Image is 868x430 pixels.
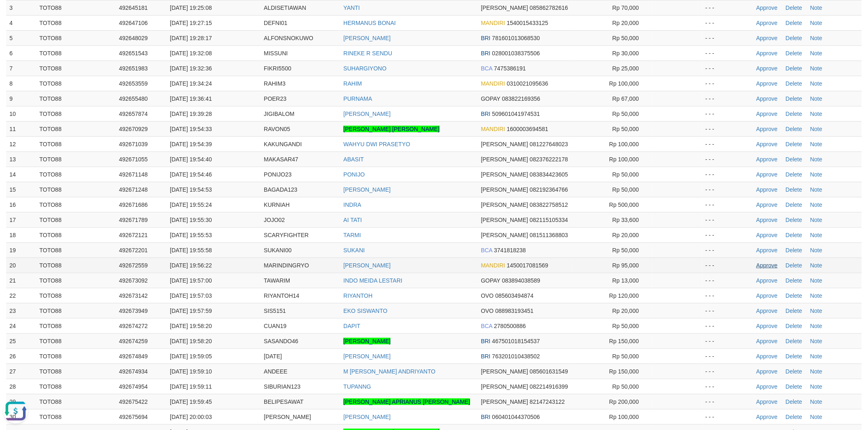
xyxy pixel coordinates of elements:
td: 4 [6,15,36,30]
span: [DATE] 19:32:08 [170,50,212,57]
td: TOTO88 [36,61,116,76]
a: RAHIM [343,80,362,87]
td: TOTO88 [36,197,116,212]
span: GOPAY [481,95,500,102]
span: JOJO02 [264,217,285,223]
a: Approve [756,232,778,238]
a: Note [810,171,822,178]
span: [DATE] 19:28:17 [170,35,212,41]
td: TOTO88 [36,303,116,318]
span: BRI [481,35,491,41]
a: Delete [786,111,802,117]
span: 492651983 [119,65,148,72]
a: Note [810,20,822,26]
span: 492670929 [119,126,148,132]
span: BCA [481,247,493,253]
span: 492672201 [119,247,148,253]
span: 492671148 [119,171,148,178]
a: Approve [756,217,778,223]
td: 8 [6,76,36,91]
a: Delete [786,201,802,208]
button: Open LiveChat chat widget [3,3,28,28]
span: [DATE] 19:39:28 [170,111,212,117]
a: Note [810,308,822,314]
td: 16 [6,197,36,212]
td: - - - [702,212,753,227]
td: TOTO88 [36,45,116,61]
a: Approve [756,398,778,405]
td: - - - [702,121,753,136]
td: 24 [6,318,36,333]
a: [PERSON_NAME] [343,353,391,360]
a: [PERSON_NAME] [343,414,391,420]
td: 11 [6,121,36,136]
a: Approve [756,171,778,178]
span: 492653559 [119,80,148,87]
a: Note [810,232,822,238]
span: [DATE] 19:54:33 [170,126,212,132]
a: Delete [786,398,802,405]
a: Approve [756,323,778,329]
a: PONIJO [343,171,365,178]
a: Note [810,126,822,132]
span: Copy 0310021095636 to clipboard [507,80,548,87]
span: Copy 1450017081569 to clipboard [507,262,548,269]
a: Approve [756,35,778,41]
span: Rp 95,000 [612,262,639,269]
a: Approve [756,262,778,269]
span: ALFONSNOKUWO [264,35,313,41]
span: [DATE] 19:54:46 [170,171,212,178]
a: Approve [756,414,778,420]
a: [PERSON_NAME] [343,262,391,269]
td: 23 [6,303,36,318]
span: Rp 33,600 [612,217,639,223]
span: Copy 509601041974531 to clipboard [492,111,540,117]
span: 492671248 [119,186,148,193]
td: TOTO88 [36,30,116,45]
span: 492647106 [119,20,148,26]
span: BRI [481,111,491,117]
span: [DATE] 19:54:39 [170,141,212,147]
a: Delete [786,292,802,299]
td: TOTO88 [36,182,116,197]
span: Rp 50,000 [612,111,639,117]
span: [PERSON_NAME] [481,217,528,223]
td: - - - [702,273,753,288]
a: Note [810,383,822,390]
td: - - - [702,197,753,212]
td: TOTO88 [36,76,116,91]
td: - - - [702,106,753,121]
span: MANDIRI [481,126,505,132]
a: DAPIT [343,323,360,329]
a: Approve [756,338,778,344]
span: 492671789 [119,217,148,223]
span: [DATE] 19:56:22 [170,262,212,269]
td: 5 [6,30,36,45]
span: Copy 083834423605 to clipboard [530,171,568,178]
span: [PERSON_NAME] [481,5,528,11]
span: Rp 50,000 [612,35,639,41]
span: [PERSON_NAME] [481,232,528,238]
a: Approve [756,368,778,375]
td: TOTO88 [36,242,116,258]
a: [PERSON_NAME] [343,111,391,117]
td: 22 [6,288,36,303]
span: [PERSON_NAME] [481,156,528,163]
td: - - - [702,242,753,258]
td: - - - [702,76,753,91]
td: - - - [702,288,753,303]
span: 492655480 [119,95,148,102]
td: TOTO88 [36,15,116,30]
td: 15 [6,182,36,197]
span: Copy 082192364766 to clipboard [530,186,568,193]
span: [DATE] 19:57:03 [170,292,212,299]
td: - - - [702,30,753,45]
a: Delete [786,95,802,102]
a: Approve [756,141,778,147]
td: 10 [6,106,36,121]
span: Rp 20,000 [612,308,639,314]
a: RINEKE R SENDU [343,50,392,57]
a: Note [810,414,822,420]
span: 492657874 [119,111,148,117]
span: Rp 20,000 [612,20,639,26]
